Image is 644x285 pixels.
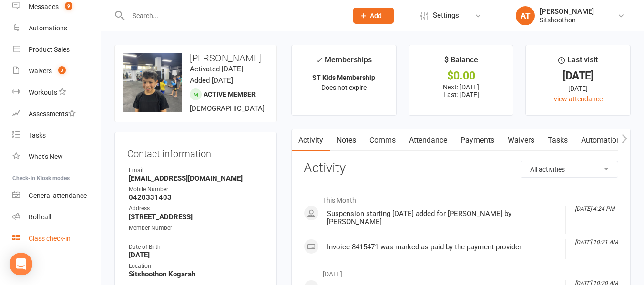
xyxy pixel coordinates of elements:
[558,54,598,71] div: Last visit
[12,82,101,103] a: Workouts
[454,129,501,151] a: Payments
[444,54,478,71] div: $ Balance
[433,5,459,26] span: Settings
[418,71,505,81] div: $0.00
[129,166,264,175] div: Email
[29,46,70,53] div: Product Sales
[29,213,51,221] div: Roll call
[129,185,264,194] div: Mobile Number
[129,193,264,202] strong: 0420331403
[29,110,76,118] div: Assessments
[501,129,541,151] a: Waivers
[516,6,535,25] div: AT
[316,54,372,71] div: Memberships
[554,95,603,103] a: view attendance
[575,239,618,246] i: [DATE] 10:21 AM
[12,228,101,249] a: Class kiosk mode
[29,88,57,96] div: Workouts
[312,74,375,81] strong: ST Kids Membership
[534,71,622,81] div: [DATE]
[12,103,101,125] a: Assessments
[327,210,562,226] div: Suspension starting [DATE] added for [PERSON_NAME] by [PERSON_NAME]
[540,16,594,24] div: Sitshoothon
[129,251,264,259] strong: [DATE]
[541,129,574,151] a: Tasks
[129,224,264,233] div: Member Number
[575,206,614,212] i: [DATE] 4:24 PM
[129,270,264,278] strong: Sitshoothon Kogarah
[534,83,622,94] div: [DATE]
[29,235,71,242] div: Class check-in
[12,18,101,39] a: Automations
[190,65,243,73] time: Activated [DATE]
[125,9,341,22] input: Search...
[129,174,264,183] strong: [EMAIL_ADDRESS][DOMAIN_NAME]
[65,2,72,10] span: 9
[12,125,101,146] a: Tasks
[321,84,367,91] span: Does not expire
[129,232,264,240] strong: -
[123,53,182,112] img: image1740374863.png
[363,129,402,151] a: Comms
[12,185,101,206] a: General attendance kiosk mode
[190,76,233,85] time: Added [DATE]
[58,66,66,74] span: 3
[29,67,52,75] div: Waivers
[12,146,101,167] a: What's New
[316,56,322,65] i: ✓
[29,153,63,160] div: What's New
[127,145,264,159] h3: Contact information
[12,39,101,60] a: Product Sales
[190,104,265,113] span: [DEMOGRAPHIC_DATA]
[540,7,594,16] div: [PERSON_NAME]
[29,3,59,10] div: Messages
[129,213,264,221] strong: [STREET_ADDRESS]
[29,192,87,199] div: General attendance
[292,129,330,151] a: Activity
[12,206,101,228] a: Roll call
[10,253,32,275] div: Open Intercom Messenger
[304,161,618,176] h3: Activity
[353,8,394,24] button: Add
[29,131,46,139] div: Tasks
[123,53,269,63] h3: [PERSON_NAME]
[370,12,382,20] span: Add
[327,243,562,251] div: Invoice 8415471 was marked as paid by the payment provider
[330,129,363,151] a: Notes
[129,262,264,271] div: Location
[304,264,618,279] li: [DATE]
[129,243,264,252] div: Date of Birth
[29,24,67,32] div: Automations
[12,60,101,82] a: Waivers 3
[402,129,454,151] a: Attendance
[204,90,256,98] span: Active member
[418,83,505,98] p: Next: [DATE] Last: [DATE]
[304,190,618,206] li: This Month
[574,129,631,151] a: Automations
[129,204,264,213] div: Address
